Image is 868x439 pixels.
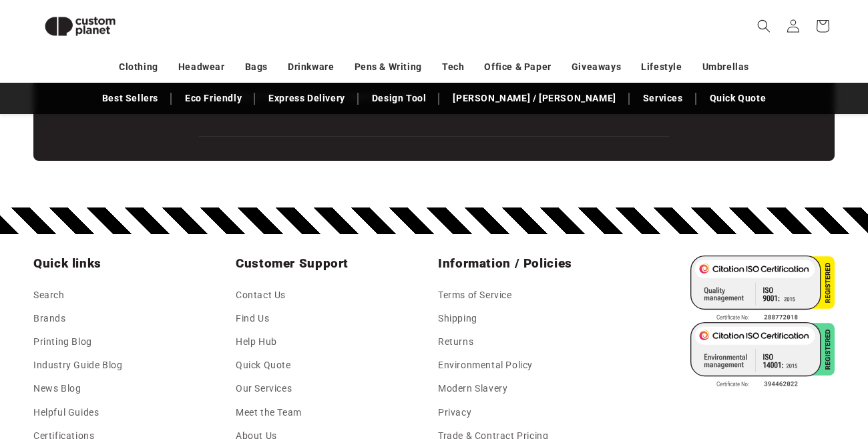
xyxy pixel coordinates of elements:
a: Contact Us [236,287,286,307]
a: Search [33,287,65,307]
a: Meet the Team [236,401,302,424]
a: Bags [245,55,268,79]
img: Custom Planet [33,5,127,47]
a: Modern Slavery [438,377,507,400]
a: Industry Guide Blog [33,354,122,377]
a: Office & Paper [484,55,551,79]
a: Services [636,87,690,110]
a: Brands [33,307,66,330]
a: Terms of Service [438,287,512,307]
a: Returns [438,330,473,354]
a: Environmental Policy [438,354,533,377]
a: [PERSON_NAME] / [PERSON_NAME] [446,87,622,110]
a: Headwear [178,55,225,79]
h2: Quick links [33,256,228,272]
a: Clothing [119,55,158,79]
a: Design Tool [365,87,433,110]
h2: Information / Policies [438,256,632,272]
a: Lifestyle [641,55,682,79]
iframe: Customer reviews powered by Trustpilot [199,116,669,136]
a: Umbrellas [702,55,749,79]
a: Best Sellers [95,87,165,110]
a: Quick Quote [236,354,291,377]
a: Shipping [438,307,477,330]
a: Tech [442,55,464,79]
a: Printing Blog [33,330,92,354]
a: Privacy [438,401,471,424]
a: Pens & Writing [355,55,422,79]
a: Drinkware [288,55,334,79]
a: Quick Quote [703,87,773,110]
a: Express Delivery [262,87,352,110]
a: Our Services [236,377,292,400]
a: Help Hub [236,330,277,354]
a: Giveaways [572,55,621,79]
a: Helpful Guides [33,401,99,424]
a: Find Us [236,307,269,330]
a: News Blog [33,377,81,400]
iframe: Chat Widget [645,295,868,439]
summary: Search [749,11,779,41]
h2: Customer Support [236,256,430,272]
a: Eco Friendly [178,87,248,110]
img: ISO 9001 Certified [690,256,835,322]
